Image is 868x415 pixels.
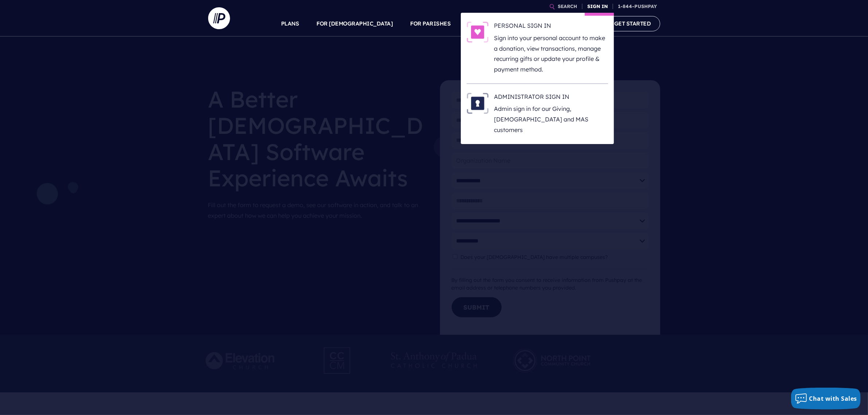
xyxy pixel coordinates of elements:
span: Chat with Sales [809,395,857,403]
img: ADMINISTRATOR SIGN IN - Illustration [467,93,489,114]
a: SOLUTIONS [468,11,501,36]
a: FOR [DEMOGRAPHIC_DATA] [317,11,393,36]
img: PERSONAL SIGN IN - Illustration [467,22,489,43]
a: ADMINISTRATOR SIGN IN - Illustration ADMINISTRATOR SIGN IN Admin sign in for our Giving, [DEMOGRA... [467,93,608,135]
a: GET STARTED [605,16,660,31]
a: COMPANY [561,11,588,36]
button: Chat with Sales [791,388,861,410]
h6: ADMINISTRATOR SIGN IN [494,93,608,104]
a: PLANS [281,11,299,36]
p: Sign into your personal account to make a donation, view transactions, manage recurring gifts or ... [494,33,608,75]
p: Admin sign in for our Giving, [DEMOGRAPHIC_DATA] and MAS customers [494,104,608,135]
a: PERSONAL SIGN IN - Illustration PERSONAL SIGN IN Sign into your personal account to make a donati... [467,22,608,75]
a: FOR PARISHES [410,11,451,36]
a: EXPLORE [518,11,544,36]
h6: PERSONAL SIGN IN [494,22,608,32]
